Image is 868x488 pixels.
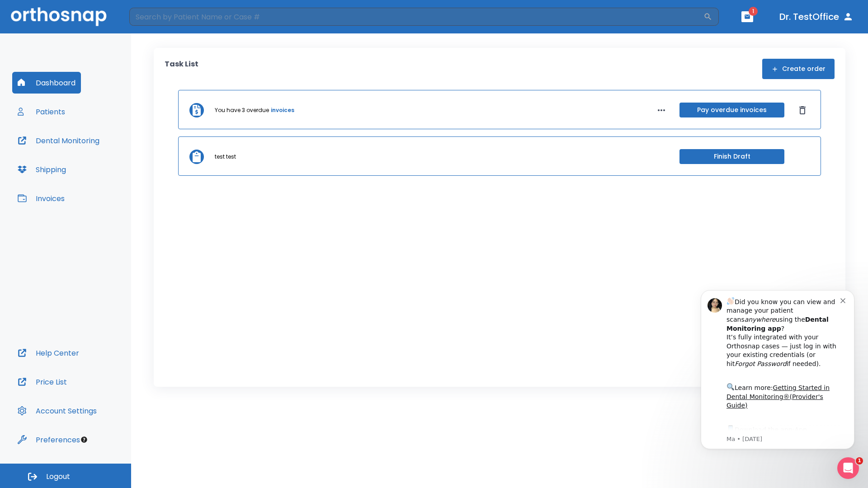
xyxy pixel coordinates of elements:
[153,19,160,27] button: Dismiss notification
[165,59,198,79] p: Task List
[687,277,868,464] iframe: Intercom notifications message
[12,342,85,364] button: Help Center
[39,150,120,166] a: App Store
[46,472,70,482] span: Logout
[679,103,784,117] button: Pay overdue invoices
[215,153,236,161] p: test test
[12,188,70,209] button: Invoices
[271,106,294,114] a: invoices
[837,457,859,479] iframe: Intercom live chat
[762,59,835,79] button: Create order
[12,400,102,422] button: Account Settings
[80,436,88,444] div: Tooltip anchor
[12,429,85,450] button: Preferences
[39,147,153,193] div: Download the app: | ​ Let us know if you need help getting started!
[795,103,810,117] button: Dismiss
[129,8,703,26] input: Search by Patient Name or Case #
[12,130,105,151] button: Dental Monitoring
[39,159,153,167] p: Message from Ma, sent 1w ago
[12,371,72,393] button: Price List
[12,101,71,122] button: Patients
[776,9,857,25] button: Dr. TestOffice
[749,7,758,16] span: 1
[679,149,784,164] button: Finish Draft
[856,457,863,465] span: 1
[11,7,107,26] img: Orthosnap
[12,72,81,94] button: Dashboard
[215,106,269,114] p: You have 3 overdue
[12,159,71,180] button: Shipping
